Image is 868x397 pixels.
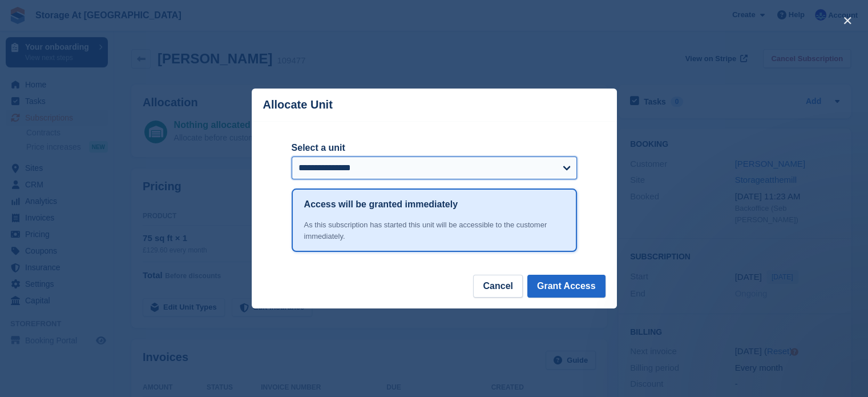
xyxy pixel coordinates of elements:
p: Allocate Unit [263,98,333,111]
h1: Access will be granted immediately [304,198,458,211]
button: Grant Access [527,275,605,298]
button: close [838,11,857,30]
button: Cancel [473,275,522,298]
label: Select a unit [292,141,577,155]
div: As this subscription has started this unit will be accessible to the customer immediately. [304,219,564,242]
